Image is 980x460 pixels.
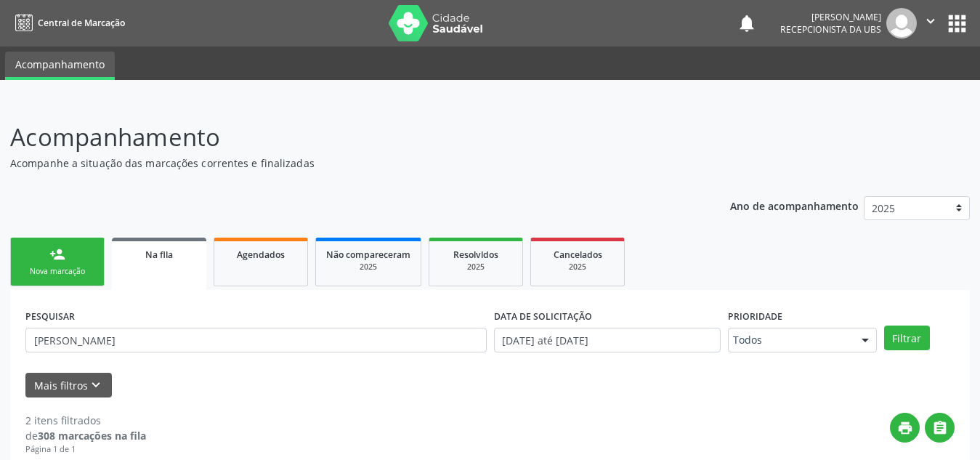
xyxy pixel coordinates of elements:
[453,249,498,261] span: Resolvidos
[10,119,682,156] p: Acompanhamento
[494,305,592,328] label: DATA DE SOLICITAÇÃO
[38,17,125,29] span: Central de Marcação
[730,196,859,214] p: Ano de acompanhamento
[728,305,782,328] label: Prioridade
[554,249,602,261] span: Cancelados
[780,11,881,23] div: [PERSON_NAME]
[925,413,955,443] button: 
[10,156,682,171] p: Acompanhe a situação das marcações correntes e finalizadas
[25,373,112,398] button: Mais filtroskeyboard_arrow_down
[5,52,115,80] a: Acompanhamento
[890,413,920,443] button: print
[884,326,930,350] button: Filtrar
[88,377,104,393] i: keyboard_arrow_down
[25,428,146,443] div: de
[21,266,94,277] div: Nova marcação
[923,13,939,29] i: 
[25,305,75,328] label: PESQUISAR
[25,413,146,428] div: 2 itens filtrados
[49,246,65,262] div: person_add
[733,333,847,347] span: Todos
[25,328,487,352] input: Nome, CNS
[737,13,757,33] button: notifications
[440,262,512,273] div: 2025
[541,262,614,273] div: 2025
[917,8,944,39] button: 
[38,429,146,443] strong: 308 marcações na fila
[886,8,917,39] img: img
[326,249,410,261] span: Não compareceram
[145,249,173,261] span: Na fila
[932,420,948,436] i: 
[494,328,721,352] input: Selecione um intervalo
[237,249,285,261] span: Agendados
[326,262,410,273] div: 2025
[944,11,970,36] button: apps
[25,443,146,456] div: Página 1 de 1
[780,23,881,36] span: Recepcionista da UBS
[10,11,125,35] a: Central de Marcação
[897,420,913,436] i: print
